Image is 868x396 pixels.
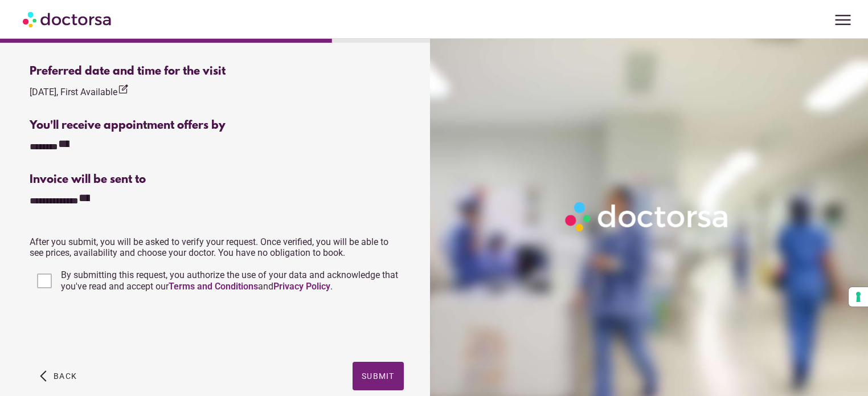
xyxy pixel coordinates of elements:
div: You'll receive appointment offers by [30,119,403,132]
a: Privacy Policy [273,281,330,292]
button: Submit [353,362,404,390]
p: After you submit, you will be asked to verify your request. Once verified, you will be able to se... [30,236,403,258]
div: Invoice will be sent to [30,173,403,186]
iframe: reCAPTCHA [30,306,203,350]
span: menu [832,9,854,31]
button: arrow_back_ios Back [35,362,81,390]
div: Preferred date and time for the visit [30,65,403,78]
img: Logo-Doctorsa-trans-White-partial-flat.png [560,197,734,236]
a: Terms and Conditions [169,281,258,292]
span: Back [54,371,77,381]
button: Your consent preferences for tracking technologies [849,287,868,307]
span: By submitting this request, you authorize the use of your data and acknowledge that you've read a... [61,270,398,292]
div: [DATE], First Available [30,84,129,99]
img: Doctorsa.com [23,6,113,32]
i: edit_square [117,84,129,95]
span: Submit [362,371,395,381]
